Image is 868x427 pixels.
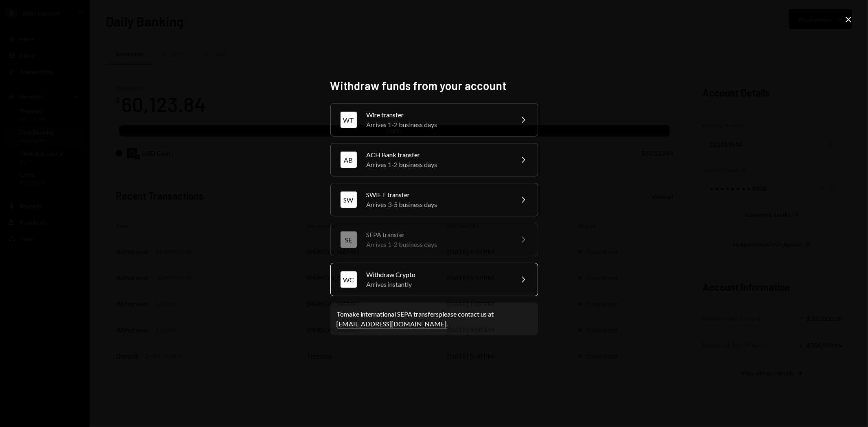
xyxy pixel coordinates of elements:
[367,110,508,120] div: Wire transfer
[367,190,508,200] div: SWIFT transfer
[367,240,508,249] div: Arrives 1-2 business days
[330,103,538,136] button: WTWire transferArrives 1-2 business days
[341,271,357,288] div: WC
[367,120,508,130] div: Arrives 1-2 business days
[330,263,538,296] button: WCWithdraw CryptoArrives instantly
[341,152,357,168] div: AB
[367,230,508,240] div: SEPA transfer
[330,223,538,256] button: SESEPA transferArrives 1-2 business days
[367,160,508,169] div: Arrives 1-2 business days
[337,309,532,329] div: To make international SEPA transfers please contact us at .
[341,112,357,128] div: WT
[367,200,508,209] div: Arrives 3-5 business days
[367,270,508,280] div: Withdraw Crypto
[330,183,538,216] button: SWSWIFT transferArrives 3-5 business days
[367,280,508,289] div: Arrives instantly
[330,78,538,94] h2: Withdraw funds from your account
[337,320,447,328] a: [EMAIL_ADDRESS][DOMAIN_NAME]
[341,231,357,248] div: SE
[330,143,538,176] button: ABACH Bank transferArrives 1-2 business days
[341,191,357,208] div: SW
[367,150,508,160] div: ACH Bank transfer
